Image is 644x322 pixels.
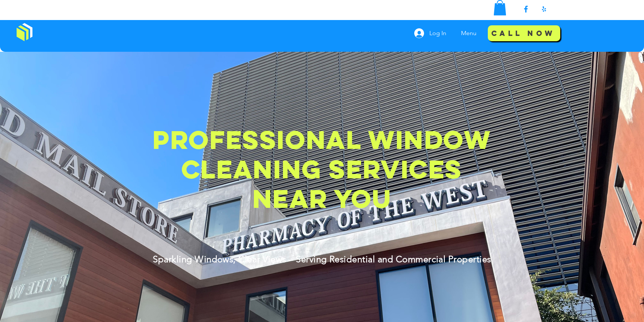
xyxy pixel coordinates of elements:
button: Log In [409,26,452,40]
span: Sparkling Windows, Clear Views – Serving Residential and Commercial Properties [153,254,491,265]
img: Window Cleaning Budds, Affordable window cleaning services near me in Los Angeles [17,23,32,41]
img: Yelp! [539,5,549,14]
a: Call Now [488,25,560,41]
span: Professional Window Cleaning Services Near You [152,124,491,215]
span: Log In [427,29,449,37]
span: Call Now [491,29,555,38]
ul: Social Bar [521,5,549,14]
p: Menu [457,24,480,43]
div: Menu [455,24,484,43]
img: Facebook [521,5,530,14]
nav: Site [455,24,484,43]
